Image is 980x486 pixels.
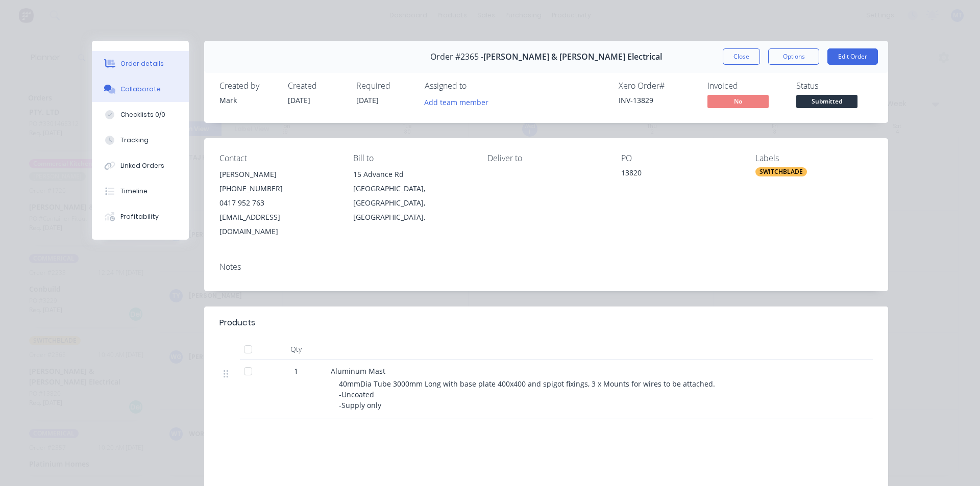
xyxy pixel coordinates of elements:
div: Checklists 0/0 [120,110,165,119]
div: 15 Advance Rd [353,167,471,182]
div: Qty [265,339,327,360]
button: Add team member [419,95,494,109]
div: Contact [219,154,337,163]
div: Assigned to [425,81,527,91]
button: Add team member [425,95,494,109]
div: [PHONE_NUMBER] [219,182,337,196]
button: Timeline [92,178,189,204]
div: [GEOGRAPHIC_DATA], [GEOGRAPHIC_DATA], [GEOGRAPHIC_DATA], [353,182,471,224]
button: Edit Order [827,48,878,65]
button: Close [723,48,760,65]
button: Tracking [92,127,189,153]
div: Tracking [120,136,149,145]
span: [DATE] [288,95,310,105]
button: Checklists 0/0 [92,102,189,127]
div: 15 Advance Rd[GEOGRAPHIC_DATA], [GEOGRAPHIC_DATA], [GEOGRAPHIC_DATA], [353,167,471,224]
span: Aluminum Mast [331,366,385,376]
div: Profitability [120,212,159,221]
div: Timeline [120,187,148,196]
div: INV-13829 [619,95,695,106]
div: [PERSON_NAME][PHONE_NUMBER]0417 952 763[EMAIL_ADDRESS][DOMAIN_NAME] [219,167,337,239]
div: Invoiced [707,81,784,91]
button: Options [768,48,819,65]
div: Deliver to [487,154,605,163]
div: SWITCHBLADE [755,167,807,176]
div: 13820 [621,167,739,182]
div: Mark [219,95,276,106]
div: Status [796,81,873,91]
span: Submitted [796,95,857,108]
div: Order details [120,59,164,68]
div: [EMAIL_ADDRESS][DOMAIN_NAME] [219,210,337,239]
button: Collaborate [92,76,189,102]
span: Order #2365 - [430,52,483,62]
div: Created [288,81,344,91]
div: Collaborate [120,85,161,94]
div: Linked Orders [120,161,164,170]
div: 0417 952 763 [219,196,337,210]
div: PO [621,154,739,163]
span: [PERSON_NAME] & [PERSON_NAME] Electrical [483,52,662,62]
div: Notes [219,262,873,272]
div: Created by [219,81,276,91]
button: Order details [92,51,189,76]
button: Submitted [796,95,857,110]
span: 1 [294,366,298,376]
div: Products [219,317,255,329]
span: No [707,95,769,108]
div: Labels [755,154,873,163]
button: Profitability [92,204,189,229]
span: [DATE] [356,95,379,105]
div: [PERSON_NAME] [219,167,337,182]
div: Bill to [353,154,471,163]
span: 40mmDia Tube 3000mm Long with base plate 400x400 and spigot fixings, 3 x Mounts for wires to be a... [339,379,715,410]
button: Linked Orders [92,153,189,178]
div: Xero Order # [619,81,695,91]
div: Required [356,81,412,91]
